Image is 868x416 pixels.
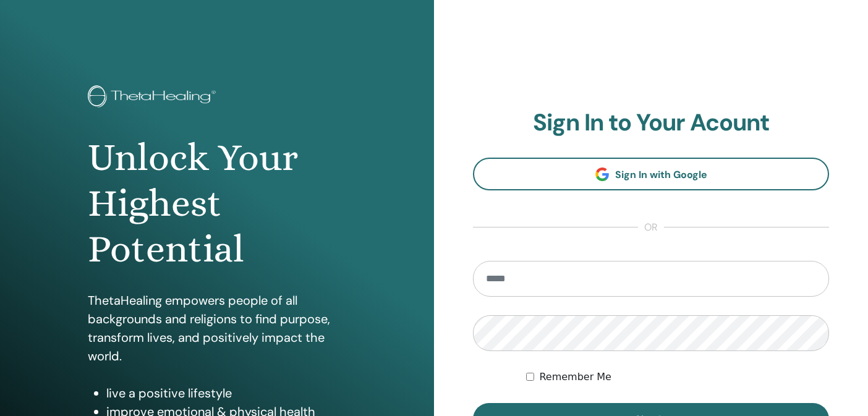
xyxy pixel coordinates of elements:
span: Sign In with Google [615,168,707,181]
p: ThetaHealing empowers people of all backgrounds and religions to find purpose, transform lives, a... [88,291,346,365]
h1: Unlock Your Highest Potential [88,135,346,273]
h2: Sign In to Your Acount [473,109,829,137]
label: Remember Me [539,370,611,384]
li: live a positive lifestyle [106,384,346,402]
div: Keep me authenticated indefinitely or until I manually logout [526,370,829,384]
span: or [638,220,664,235]
a: Sign In with Google [473,158,829,190]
